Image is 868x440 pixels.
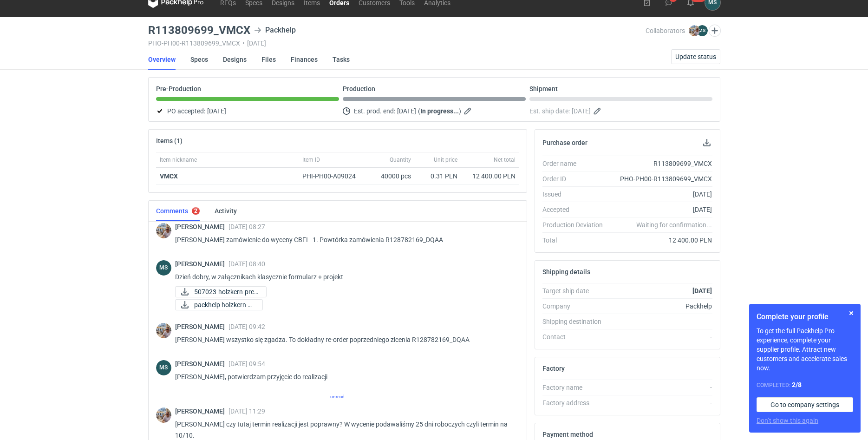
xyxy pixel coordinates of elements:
p: Shipment [529,85,558,92]
button: Skip for now [846,308,857,319]
p: Pre-Production [156,85,201,92]
div: R113809699_VMCX [610,159,712,168]
span: [PERSON_NAME] [175,223,228,230]
em: ) [459,107,461,115]
h2: Items (1) [156,137,183,144]
span: • [242,39,245,47]
div: Accepted [542,205,610,214]
span: Net total [494,156,516,164]
strong: In progress... [420,107,459,115]
span: Item ID [302,156,320,164]
h1: Complete your profile [757,311,853,322]
div: Contact [542,332,610,341]
strong: VMCX [160,172,178,180]
div: - [610,398,712,407]
div: packhelp holzkern 5.9.25.pdf [175,299,263,310]
span: [DATE] [207,105,226,117]
span: packhelp holzkern 5.... [194,300,255,310]
div: PHO-PH00-R113809699_VMCX [610,174,712,184]
img: Michał Palasek [156,323,171,338]
strong: [DATE] [692,287,712,295]
button: Edit estimated shipping date [593,105,604,117]
div: Factory name [542,383,610,392]
div: Packhelp [610,302,712,311]
span: 507023-holzkern-prev... [194,287,259,297]
span: [PERSON_NAME] [175,260,228,268]
strong: 2 / 8 [792,381,802,388]
a: Finances [291,49,318,70]
span: [DATE] [572,105,591,117]
span: [PERSON_NAME] [175,323,228,330]
div: PHO-PH00-R113809699_VMCX [DATE] [148,39,646,47]
span: [DATE] 09:54 [228,360,265,368]
h2: Purchase order [542,139,587,146]
div: Order ID [542,174,610,184]
span: Quantity [390,156,411,164]
p: To get the full Packhelp Pro experience, complete your supplier profile. Attract new customers an... [757,326,853,373]
div: 2 [194,208,197,214]
p: [PERSON_NAME], potwierdzam przyjęcie do realizacji [175,371,512,382]
div: Total [542,236,610,245]
span: Item nickname [160,156,197,164]
div: Packhelp [254,25,296,36]
h3: R113809699_VMCX [148,25,250,36]
figcaption: MS [156,260,171,276]
img: Michał Palasek [156,223,171,238]
a: Files [261,49,276,70]
div: 12 400.00 PLN [610,236,712,245]
div: Company [542,302,610,311]
span: Unit price [434,156,457,164]
span: Update status [675,53,716,60]
em: ( [418,107,420,115]
div: Factory address [542,398,610,407]
div: 0.31 PLN [418,171,457,181]
img: Michał Palasek [156,407,171,423]
div: PO accepted: [156,105,339,117]
button: Edit estimated production end date [463,105,474,117]
div: [DATE] [610,190,712,199]
div: Michał Sokołowski [156,260,171,276]
span: [DATE] 11:29 [228,407,265,415]
button: Download PO [701,137,712,148]
a: Specs [190,49,208,70]
div: Order name [542,159,610,168]
p: Production [343,85,375,92]
button: Update status [671,49,720,64]
span: [DATE] 08:40 [228,260,265,268]
div: 12 400.00 PLN [465,171,516,181]
div: Issued [542,190,610,199]
a: packhelp holzkern 5.... [175,299,263,310]
p: Dzień dobry, w załącznikach klasycznie formularz + projekt [175,271,512,282]
figcaption: MS [156,360,171,375]
a: Tasks [333,49,350,70]
div: Completed: [757,380,853,390]
a: Go to company settings [757,397,853,412]
em: Waiting for confirmation... [636,220,712,230]
button: Edit collaborators [708,25,720,37]
p: [PERSON_NAME] wszystko się zgadza. To dokładny re-order poprzedniego zlcenia R128782169_DQAA [175,334,512,345]
div: [DATE] [610,205,712,214]
span: unread [327,392,347,402]
div: Est. ship date: [529,105,712,117]
span: [DATE] 09:42 [228,323,265,330]
span: Collaborators [646,27,685,34]
span: [DATE] 08:27 [228,223,265,230]
a: Activity [215,201,237,221]
button: Don’t show this again [757,416,818,425]
div: 40000 pcs [368,168,415,185]
div: Michał Sokołowski [156,360,171,375]
a: 507023-holzkern-prev... [175,286,267,297]
img: Michał Palasek [689,25,700,36]
a: Comments2 [156,201,200,221]
span: [PERSON_NAME] [175,407,228,415]
div: PHI-PH00-A09024 [302,171,365,181]
div: Production Deviation [542,220,610,230]
div: - [610,383,712,392]
div: Target ship date [542,286,610,296]
div: 507023-holzkern-prev-2.pdf [175,286,267,297]
a: Designs [223,49,247,70]
h2: Factory [542,365,565,372]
